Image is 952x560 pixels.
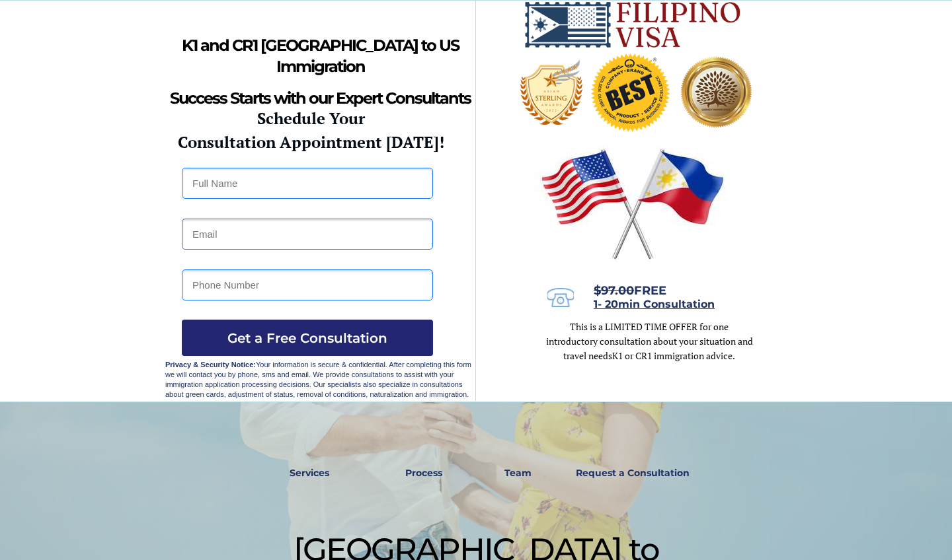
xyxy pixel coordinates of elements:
s: $97.00 [594,283,634,298]
a: 1- 20min Consultation [594,299,715,310]
a: Process [399,458,449,489]
span: FREE [594,283,666,298]
strong: Services [290,467,329,479]
a: Request a Consultation [570,458,695,489]
strong: Schedule Your [257,108,365,129]
strong: Privacy & Security Notice: [165,361,256,368]
a: Services [280,458,338,489]
strong: K1 and CR1 [GEOGRAPHIC_DATA] to US Immigration [182,36,459,76]
span: K1 or CR1 immigration advice. [612,349,735,362]
input: Phone Number [182,269,433,300]
span: Your information is secure & confidential. After completing this form we will contact you by phon... [165,361,471,398]
strong: Success Starts with our Expert Consultants [170,88,471,108]
strong: Team [504,467,532,479]
a: Team [496,458,540,489]
button: Get a Free Consultation [182,320,433,356]
input: Email [182,219,433,250]
span: Get a Free Consultation [182,330,433,346]
span: This is a LIMITED TIME OFFER for one introductory consultation about your situation and travel needs [546,320,753,362]
strong: Request a Consultation [576,467,690,479]
strong: Consultation Appointment [DATE]! [178,131,444,153]
strong: Process [405,467,442,479]
span: 1- 20min Consultation [594,298,715,310]
input: Full Name [182,168,433,199]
